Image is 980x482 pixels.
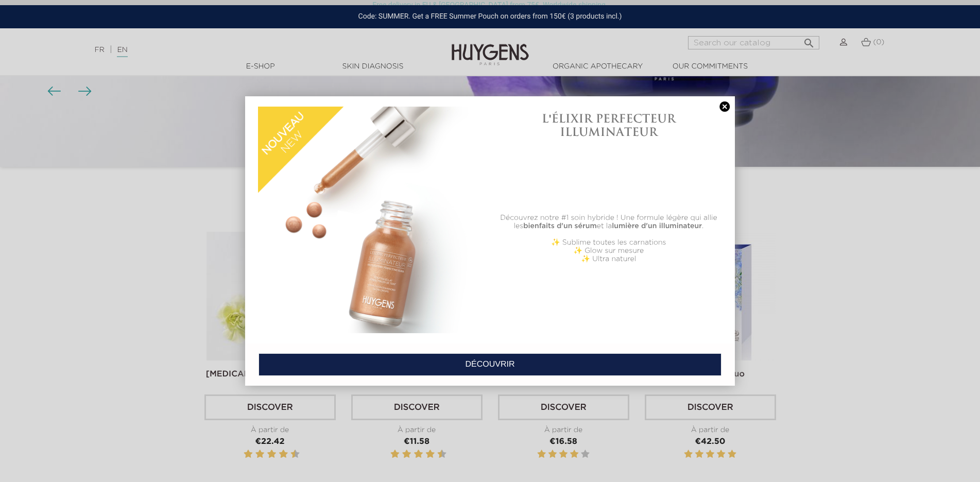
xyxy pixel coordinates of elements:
[495,247,723,255] p: ✨ Glow sur mesure
[523,222,597,230] b: bienfaits d'un sérum
[495,255,723,263] p: ✨ Ultra naturel
[495,112,723,139] h1: L'ÉLIXIR PERFECTEUR ILLUMINATEUR
[612,222,702,230] b: lumière d'un illuminateur
[495,238,723,247] p: ✨ Sublime toutes les carnations
[495,214,723,230] p: Découvrez notre #1 soin hybride ! Une formule légère qui allie les et la .
[259,353,722,376] a: DÉCOUVRIR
